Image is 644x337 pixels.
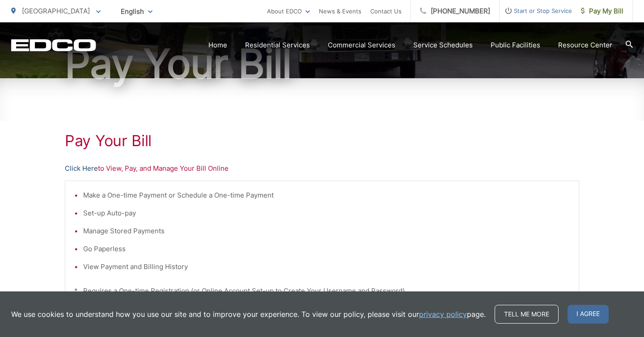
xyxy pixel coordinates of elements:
a: News & Events [319,6,361,17]
li: Make a One-time Payment or Schedule a One-time Payment [83,190,570,201]
h1: Pay Your Bill [65,132,579,150]
a: Home [208,40,227,51]
span: [GEOGRAPHIC_DATA] [22,7,90,15]
a: privacy policy [419,309,467,320]
a: Residential Services [245,40,310,51]
li: View Payment and Billing History [83,261,570,272]
span: Pay My Bill [581,6,623,17]
li: Manage Stored Payments [83,226,570,236]
p: to View, Pay, and Manage Your Bill Online [65,163,579,174]
a: Click Here [65,163,98,174]
a: Service Schedules [413,40,473,51]
span: I agree [568,305,609,324]
h1: Pay Your Bill [11,42,633,86]
a: Resource Center [558,40,612,51]
a: Contact Us [370,6,402,17]
a: Tell me more [495,305,559,324]
p: * Requires a One-time Registration (or Online Account Set-up to Create Your Username and Password) [74,286,570,296]
a: About EDCO [267,6,310,17]
a: Commercial Services [328,40,395,51]
p: We use cookies to understand how you use our site and to improve your experience. To view our pol... [11,309,486,320]
span: English [114,4,159,19]
a: Public Facilities [491,40,540,51]
a: EDCD logo. Return to the homepage. [11,39,96,51]
li: Set-up Auto-pay [83,208,570,219]
li: Go Paperless [83,244,570,254]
